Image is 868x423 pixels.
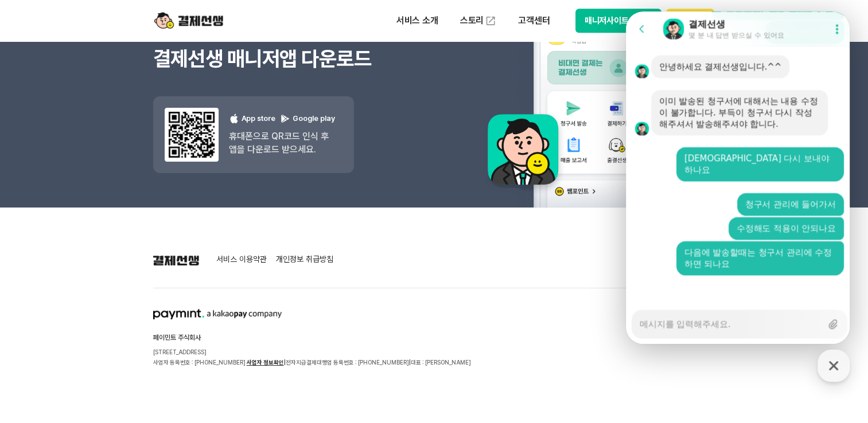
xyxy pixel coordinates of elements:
button: 매니저사이트 로그인 [575,9,662,33]
a: 서비스 이용약관 [216,255,267,265]
a: 스토리 [452,9,505,32]
p: 사업자 등록번호 : [PHONE_NUMBER] 전자지급결제대행업 등록번호 : [PHONE_NUMBER] 대표 : [PERSON_NAME] [153,357,471,367]
p: 휴대폰으로 QR코드 인식 후 앱을 다운로드 받으세요. [229,130,335,156]
p: Google play [280,113,335,124]
h3: 결제선생 매니저앱 다운로드 [153,45,434,73]
img: 결제선생 로고 [153,255,199,265]
h2: 페이민트 주식회사 [153,334,471,341]
p: App store [229,113,275,124]
button: 시작하기 [666,9,714,33]
img: 애플 로고 [229,113,239,124]
a: 개인정보 취급방침 [276,255,333,265]
span: | [284,359,286,366]
iframe: Channel chat [626,11,850,344]
p: 고객센터 [510,10,558,31]
p: [STREET_ADDRESS] [153,347,471,357]
img: logo [154,10,223,32]
img: 구글 플레이 로고 [280,113,290,124]
img: 외부 도메인 오픈 [485,15,496,26]
p: 서비스 소개 [388,10,446,31]
img: paymint logo [153,309,282,319]
a: 사업자 정보확인 [247,359,284,366]
img: 앱 다운도르드 qr [165,108,219,162]
span: | [409,359,411,366]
